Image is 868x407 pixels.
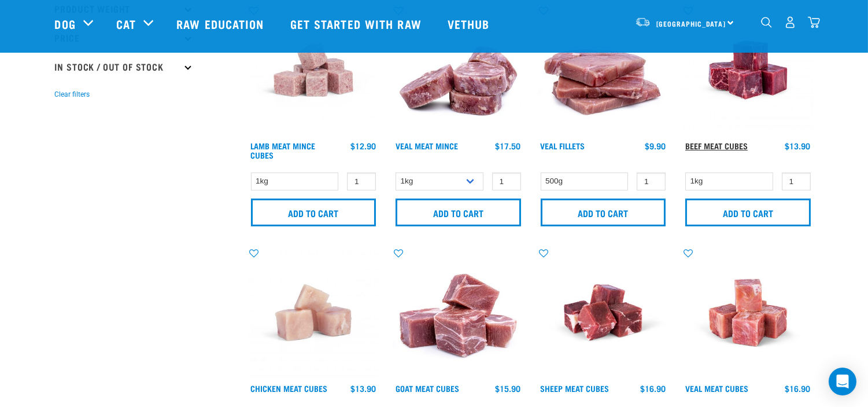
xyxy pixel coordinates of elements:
img: 1160 Veal Meat Mince Medallions 01 [393,5,524,136]
img: user.png [784,16,796,28]
a: Chicken Meat Cubes [251,386,328,390]
a: Vethub [436,1,504,47]
img: Beef Meat Cubes 1669 [682,5,814,136]
a: Lamb Meat Mince Cubes [251,144,316,157]
span: [GEOGRAPHIC_DATA] [656,21,726,25]
div: $17.50 [496,141,521,151]
a: Goat Meat Cubes [396,386,459,390]
div: $9.90 [645,141,666,151]
div: $13.90 [350,384,376,393]
button: Clear filters [55,89,90,100]
input: 1 [492,173,521,190]
img: Chicken meat [248,247,379,379]
div: $13.90 [785,141,811,151]
a: Dog [55,15,76,32]
a: Veal Meat Cubes [685,386,748,390]
div: $15.90 [496,384,521,393]
a: Beef Meat Cubes [685,144,748,148]
img: home-icon-1@2x.png [761,17,772,28]
input: Add to cart [396,199,521,226]
img: Lamb Meat Mince [248,5,379,136]
div: $16.90 [785,384,811,393]
input: 1 [347,173,376,190]
p: In Stock / Out Of Stock [55,52,194,81]
img: Sheep Meat [538,247,669,379]
a: Raw Education [165,1,278,47]
input: Add to cart [541,199,666,226]
img: 1184 Wild Goat Meat Cubes Boneless 01 [393,247,524,379]
a: Veal Fillets [541,144,585,148]
a: Veal Meat Mince [396,144,458,148]
img: Stack Of Raw Veal Fillets [538,5,669,136]
a: Cat [116,15,136,32]
img: van-moving.png [635,17,651,27]
input: 1 [782,173,811,190]
img: home-icon@2x.png [808,16,820,28]
input: Add to cart [685,199,811,226]
a: Get started with Raw [279,1,436,47]
input: 1 [637,173,666,190]
img: Veal Meat Cubes8454 [682,247,814,379]
div: $12.90 [350,141,376,151]
div: $16.90 [640,384,666,393]
div: Open Intercom Messenger [829,368,856,395]
input: Add to cart [251,199,376,226]
a: Sheep Meat Cubes [541,386,610,390]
